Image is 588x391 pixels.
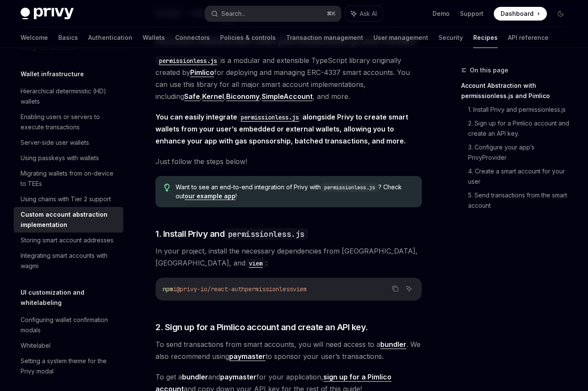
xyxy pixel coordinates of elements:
code: permissionless.js [155,56,221,66]
a: Whitelabel [14,338,123,353]
a: Basics [58,27,78,48]
div: Using passkeys with wallets [21,153,99,163]
a: 2. Sign up for a Pimlico account and create an API key. [468,116,574,140]
a: Using passkeys with wallets [14,150,123,166]
a: Dashboard [494,7,547,21]
a: Security [439,27,463,48]
a: 4. Create a smart account for your user [468,164,574,188]
svg: Tip [164,184,170,191]
a: Demo [433,9,450,18]
span: To send transactions from smart accounts, you will need access to a . We also recommend using to ... [155,338,422,362]
a: bundler [380,340,406,349]
button: Copy the contents from the code block [390,283,401,294]
strong: You can easily integrate alongside Privy to create smart wallets from your user’s embedded or ext... [155,113,408,145]
span: @privy-io/react-auth [176,285,245,293]
a: Welcome [21,27,48,48]
a: Server-side user wallets [14,135,123,150]
a: Storing smart account addresses [14,233,123,248]
span: i [173,285,176,293]
a: our example app [185,192,236,200]
a: Transaction management [286,27,363,48]
a: Account Abstraction with permissionless.js and Pimlico [461,79,574,103]
span: npm [163,285,173,293]
a: User management [373,27,428,48]
span: viem [293,285,307,293]
a: Support [460,9,484,18]
a: Migrating wallets from on-device to TEEs [14,166,123,191]
span: is a modular and extensible TypeScript library originally created by for deploying and managing E... [155,54,422,102]
a: Configuring wallet confirmation modals [14,312,123,338]
span: Ask AI [360,9,377,18]
a: Setting a system theme for the Privy modal [14,353,123,379]
button: Ask AI [403,283,415,294]
a: Enabling users or servers to execute transactions [14,109,123,135]
h5: Wallet infrastructure [21,69,84,79]
div: Hierarchical deterministic (HD) wallets [21,86,118,107]
a: 1. Install Privy and permissionless.js [468,103,574,116]
img: dark logo [21,8,74,20]
strong: paymaster [220,373,257,381]
a: Biconomy [226,92,260,101]
code: viem [245,259,266,268]
code: permissionless.js [237,113,302,122]
div: Setting a system theme for the Privy modal [21,356,118,376]
code: permissionless.js [321,183,379,192]
a: Authentication [88,27,132,48]
strong: bundler [182,373,208,381]
div: Whitelabel [21,340,51,351]
a: Integrating smart accounts with wagmi [14,248,123,274]
a: Custom account abstraction implementation [14,207,123,233]
a: permissionless.js [237,113,302,121]
span: permissionless [245,285,293,293]
div: Configuring wallet confirmation modals [21,315,118,335]
div: Search... [221,9,245,19]
a: Policies & controls [220,27,276,48]
a: Kernel [202,92,224,101]
a: Connectors [175,27,210,48]
a: API reference [508,27,549,48]
button: Ask AI [345,6,383,21]
code: permissionless.js [224,228,308,240]
span: Dashboard [501,9,534,18]
span: In your project, install the necessary dependencies from [GEOGRAPHIC_DATA], [GEOGRAPHIC_DATA], and : [155,245,422,269]
span: ⌘ K [327,10,336,17]
span: Just follow the steps below! [155,155,422,167]
button: Search...⌘K [205,6,341,21]
span: Want to see an end-to-end integration of Privy with ? Check out ! [176,183,413,200]
h5: UI customization and whitelabeling [21,287,123,308]
a: SimpleAccount [262,92,313,101]
div: Storing smart account addresses [21,235,113,245]
div: Using chains with Tier 2 support [21,194,111,204]
a: permissionless.js [155,56,221,65]
a: 3. Configure your app’s PrivyProvider [468,140,574,164]
a: viem [245,259,266,267]
div: Integrating smart accounts with wagmi [21,251,118,271]
span: On this page [470,65,508,75]
a: 5. Send transactions from the smart account [468,188,574,212]
strong: our example app [185,192,236,200]
a: Wallets [143,27,165,48]
span: 1. Install Privy and [155,228,308,240]
a: Recipes [473,27,498,48]
div: Server-side user wallets [21,137,89,148]
a: paymaster [229,352,266,361]
a: Using chains with Tier 2 support [14,191,123,207]
div: Custom account abstraction implementation [21,209,118,230]
a: Pimlico [190,68,214,77]
button: Toggle dark mode [554,7,567,21]
div: Migrating wallets from on-device to TEEs [21,168,118,189]
a: Hierarchical deterministic (HD) wallets [14,84,123,109]
div: Enabling users or servers to execute transactions [21,112,118,132]
a: Safe [184,92,200,101]
span: 2. Sign up for a Pimlico account and create an API key. [155,321,368,333]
